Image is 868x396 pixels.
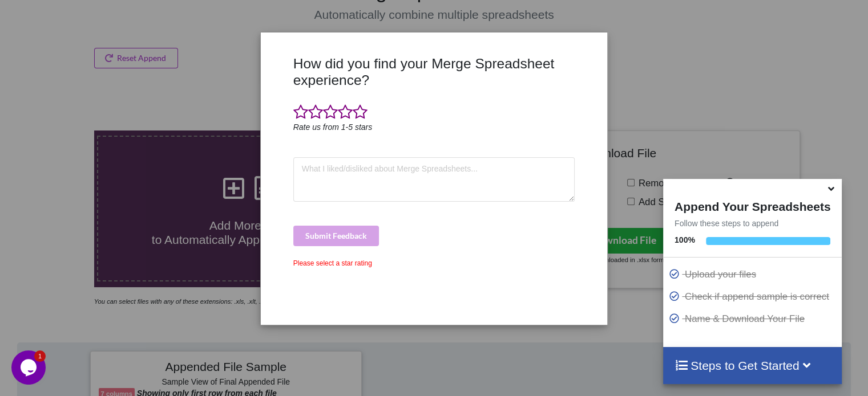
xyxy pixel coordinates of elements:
[293,55,575,89] h3: How did you find your Merge Spreadsheet experience?
[669,289,839,304] p: Check if append sample is correct
[669,267,839,281] p: Upload your files
[663,197,842,214] h4: Append Your Spreadsheets
[675,235,695,244] b: 100 %
[293,123,373,132] i: Rate us from 1-5 stars
[675,358,830,373] h4: Steps to Get Started
[663,218,842,229] p: Follow these steps to append
[293,258,575,268] div: Please select a star rating
[669,312,839,326] p: Name & Download Your File
[11,350,48,385] iframe: chat widget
